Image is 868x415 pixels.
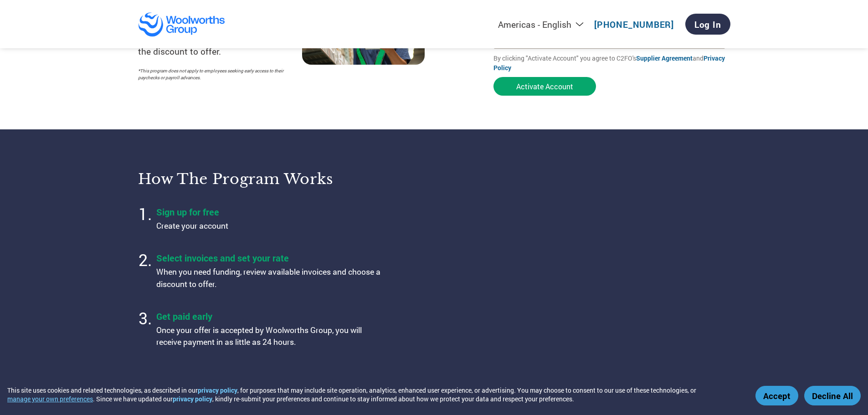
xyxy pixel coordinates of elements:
[156,252,384,264] h4: Select invoices and set your rate
[156,206,384,218] h4: Sign up for free
[198,386,237,395] a: privacy policy
[156,220,384,232] p: Create your account
[173,395,212,403] a: privacy policy
[493,53,730,72] p: By clicking "Activate Account" you agree to C2FO's and
[138,67,293,81] p: *This program does not apply to employees seeking early access to their paychecks or payroll adva...
[685,14,730,35] a: Log In
[493,54,725,72] a: Privacy Policy
[755,386,798,405] button: Accept
[156,266,384,290] p: When you need funding, review available invoices and choose a discount to offer.
[156,324,384,348] p: Once your offer is accepted by Woolworths Group, you will receive payment in as little as 24 hours.
[7,386,742,403] div: This site uses cookies and related technologies, as described in our , for purposes that may incl...
[156,310,384,322] h4: Get paid early
[138,12,226,37] img: Woolworths Group
[493,77,596,96] button: Activate Account
[594,19,674,30] a: [PHONE_NUMBER]
[804,386,861,405] button: Decline All
[7,395,93,403] button: manage your own preferences
[636,54,693,62] a: Supplier Agreement
[138,170,423,188] h3: How the program works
